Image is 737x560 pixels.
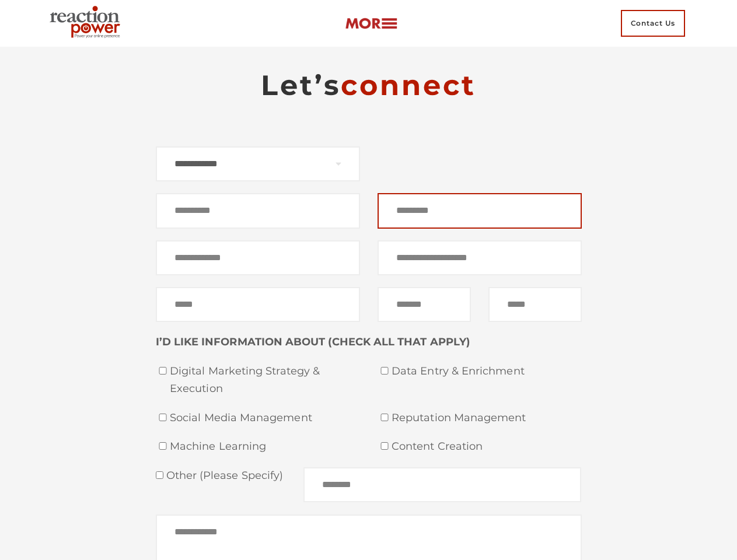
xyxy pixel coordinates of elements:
span: Content Creation [392,438,582,456]
img: Executive Branding | Personal Branding Agency [45,2,130,44]
span: Data Entry & Enrichment [392,363,582,380]
span: Reputation Management [392,409,582,427]
img: more-btn.png [345,17,397,30]
span: Contact Us [621,10,685,37]
span: connect [341,68,476,102]
strong: I’D LIKE INFORMATION ABOUT (CHECK ALL THAT APPLY) [156,335,470,348]
h2: Let’s [156,68,582,103]
span: Machine Learning [170,438,360,456]
span: Social Media Management [170,409,360,427]
span: Digital Marketing Strategy & Execution [170,363,360,397]
span: Other (please specify) [163,469,284,482]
